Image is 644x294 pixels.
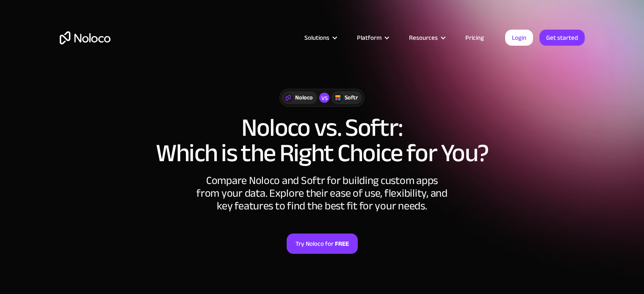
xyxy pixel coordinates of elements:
div: Compare Noloco and Softr for building custom apps from your data. Explore their ease of use, flex... [195,174,449,212]
h1: Noloco vs. Softr: Which is the Right Choice for You? [60,115,585,166]
a: Pricing [455,32,495,43]
a: Try Noloco forFREE [287,234,358,254]
strong: FREE [335,238,349,249]
div: vs [319,93,329,103]
div: Platform [357,32,381,43]
div: Resources [409,32,438,43]
a: Get started [539,30,585,46]
a: home [60,31,111,44]
div: Resources [398,32,455,43]
div: Platform [346,32,398,43]
div: Softr [345,93,358,102]
div: Solutions [304,32,329,43]
a: Login [505,30,533,46]
div: Noloco [295,93,313,102]
div: Solutions [294,32,346,43]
